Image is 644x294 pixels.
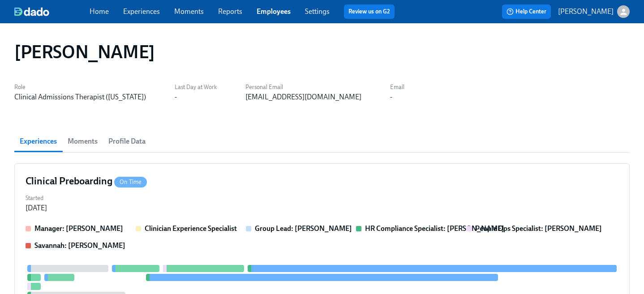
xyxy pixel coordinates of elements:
[257,7,291,16] a: Employees
[558,5,630,18] button: [PERSON_NAME]
[14,92,146,102] div: Clinical Admissions Therapist ([US_STATE])
[475,224,602,233] strong: People Ops Specialist: [PERSON_NAME]
[390,82,404,92] label: Email
[14,82,146,92] label: Role
[108,135,146,148] span: Profile Data
[175,82,217,92] label: Last Day at Work
[34,241,125,250] strong: Savannah: [PERSON_NAME]
[26,175,147,188] h4: Clinical Preboarding
[502,4,551,19] button: Help Center
[145,224,237,233] strong: Clinician Experience Specialist
[218,7,242,16] a: Reports
[26,203,47,213] div: [DATE]
[34,224,123,233] strong: Manager: [PERSON_NAME]
[558,7,614,17] p: [PERSON_NAME]
[245,82,361,92] label: Personal Email
[14,7,49,16] img: dado
[14,41,155,63] h1: [PERSON_NAME]
[390,92,392,102] div: -
[123,7,160,16] a: Experiences
[14,7,90,16] a: dado
[305,7,330,16] a: Settings
[507,7,546,16] span: Help Center
[255,224,352,233] strong: Group Lead: [PERSON_NAME]
[114,179,147,185] span: On Time
[174,7,204,16] a: Moments
[68,135,98,148] span: Moments
[348,7,390,16] a: Review us on G2
[365,224,504,233] strong: HR Compliance Specialist: [PERSON_NAME]
[20,135,57,148] span: Experiences
[175,92,177,102] div: -
[344,4,395,19] button: Review us on G2
[26,193,47,203] label: Started
[245,92,361,102] div: [EMAIL_ADDRESS][DOMAIN_NAME]
[90,7,109,16] a: Home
